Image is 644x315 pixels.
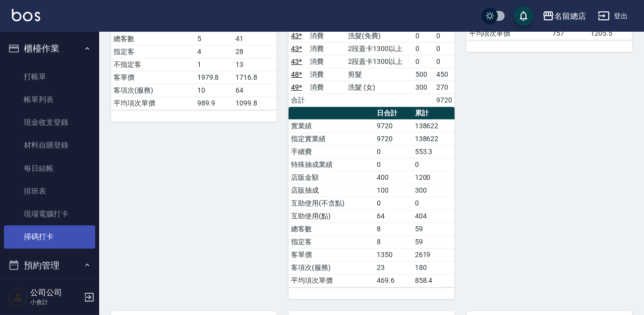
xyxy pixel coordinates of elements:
[514,6,533,26] button: save
[233,32,277,45] td: 41
[374,107,412,120] th: 日合計
[289,248,374,261] td: 客單價
[467,27,550,40] td: 平均項次單價
[374,197,412,210] td: 0
[413,81,434,94] td: 300
[4,203,95,225] a: 現場電腦打卡
[434,81,455,94] td: 270
[412,171,455,184] td: 1200
[289,119,374,132] td: 實業績
[346,42,413,55] td: 2段蓋卡1300以上
[412,184,455,197] td: 300
[374,184,412,197] td: 100
[233,97,277,109] td: 1099.8
[412,158,455,171] td: 0
[346,68,413,81] td: 剪髮
[307,42,346,55] td: 消費
[233,71,277,84] td: 1716.8
[195,45,233,58] td: 4
[346,55,413,68] td: 2段蓋卡1300以上
[412,248,455,261] td: 2619
[374,210,412,222] td: 64
[434,29,455,42] td: 0
[289,171,374,184] td: 店販金額
[550,27,588,40] td: 757
[289,184,374,197] td: 店販抽成
[307,29,346,42] td: 消費
[346,29,413,42] td: 洗髮(免費)
[434,42,455,55] td: 0
[412,261,455,274] td: 180
[412,235,455,248] td: 59
[12,9,40,21] img: Logo
[554,10,586,22] div: 名留總店
[374,145,412,158] td: 0
[413,68,434,81] td: 500
[289,197,374,210] td: 互助使用(不含點)
[4,88,95,111] a: 帳單列表
[4,65,95,88] a: 打帳單
[111,84,195,97] td: 客項次(服務)
[289,235,374,248] td: 指定客
[111,58,195,71] td: 不指定客
[434,55,455,68] td: 0
[374,248,412,261] td: 1350
[30,298,81,307] p: 小會計
[4,253,95,278] button: 預約管理
[195,71,233,84] td: 1979.8
[413,55,434,68] td: 0
[111,32,195,45] td: 總客數
[434,68,455,81] td: 450
[412,197,455,210] td: 0
[4,180,95,203] a: 排班表
[413,42,434,55] td: 0
[307,81,346,94] td: 消費
[412,119,455,132] td: 138622
[4,225,95,248] a: 掃碼打卡
[233,45,277,58] td: 28
[111,45,195,58] td: 指定客
[434,94,455,106] td: 9720
[374,274,412,287] td: 469.6
[588,27,632,40] td: 1205.5
[289,261,374,274] td: 客項次(服務)
[195,58,233,71] td: 1
[4,134,95,157] a: 材料自購登錄
[412,132,455,145] td: 138622
[4,111,95,134] a: 現金收支登錄
[233,58,277,71] td: 13
[538,6,590,26] button: 名留總店
[307,68,346,81] td: 消費
[195,84,233,97] td: 10
[4,36,95,61] button: 櫃檯作業
[307,55,346,68] td: 消費
[289,210,374,222] td: 互助使用(點)
[412,222,455,235] td: 59
[346,81,413,94] td: 洗髮 (女)
[412,145,455,158] td: 553.3
[195,32,233,45] td: 5
[412,274,455,287] td: 858.4
[374,158,412,171] td: 0
[289,145,374,158] td: 手續費
[374,132,412,145] td: 9720
[289,222,374,235] td: 總客數
[594,7,632,25] button: 登出
[289,132,374,145] td: 指定實業績
[30,288,81,298] h5: 公司公司
[412,210,455,222] td: 404
[374,235,412,248] td: 8
[289,158,374,171] td: 特殊抽成業績
[233,84,277,97] td: 64
[412,107,455,120] th: 累計
[374,222,412,235] td: 8
[111,97,195,109] td: 平均項次單價
[289,274,374,287] td: 平均項次單價
[289,94,307,106] td: 合計
[195,97,233,109] td: 989.9
[289,107,454,287] table: a dense table
[374,171,412,184] td: 400
[4,157,95,180] a: 每日結帳
[374,261,412,274] td: 23
[374,119,412,132] td: 9720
